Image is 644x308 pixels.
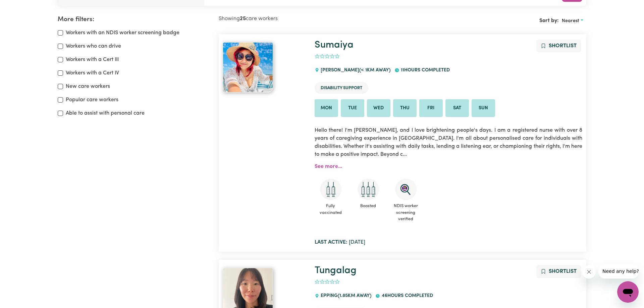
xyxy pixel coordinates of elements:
img: Care and support worker has received booster dose of COVID-19 vaccination [358,179,379,200]
div: EPPING [315,287,375,305]
h2: More filters: [58,16,211,23]
a: Sumaiya [223,42,307,93]
span: Sort by: [539,18,559,23]
li: Available on Mon [315,99,338,117]
div: 11 hours completed [394,61,453,79]
a: Tungalag [315,266,357,275]
span: Nearest [562,18,579,23]
li: Available on Wed [367,99,390,117]
img: NDIS Worker Screening Verified [395,179,417,200]
span: Shortlist [549,269,577,274]
b: Last active: [315,240,347,245]
span: (< 1km away) [359,68,390,73]
iframe: Close message [582,265,596,279]
label: New care workers [66,82,110,90]
span: ( 1.85 km away) [338,293,371,298]
img: View Sumaiya's profile [223,42,273,93]
h2: Showing care workers [219,16,402,22]
iframe: Button to launch messaging window [617,281,639,303]
a: Sumaiya [315,40,354,50]
span: Shortlist [549,43,577,49]
div: 46 hours completed [375,287,437,305]
label: Workers with a Cert IV [66,69,119,77]
li: Available on Tue [341,99,364,117]
li: Disability Support [315,82,368,94]
label: Workers with an NDIS worker screening badge [66,29,179,37]
button: Sort search results [559,16,586,26]
label: Workers who can drive [66,42,121,50]
div: add rating by typing an integer from 0 to 5 or pressing arrow keys [315,53,340,60]
span: Fully vaccinated [315,200,347,218]
p: Hello there! I'm [PERSON_NAME], and I love brightening people's days. I am a registered nurse wit... [315,122,582,163]
li: Available on Thu [393,99,417,117]
label: Able to assist with personal care [66,109,145,117]
div: add rating by typing an integer from 0 to 5 or pressing arrow keys [315,278,340,286]
img: Care and support worker has received 2 doses of COVID-19 vaccine [320,179,341,200]
a: See more... [315,164,342,169]
span: Boosted [352,200,384,212]
b: 25 [240,16,246,21]
li: Available on Fri [419,99,443,117]
iframe: Message from company [598,264,639,279]
label: Workers with a Cert III [66,56,119,64]
li: Available on Sun [472,99,495,117]
li: Available on Sat [445,99,469,117]
span: NDIS worker screening verified [390,200,422,225]
label: Popular care workers [66,96,118,104]
button: Add to shortlist [536,40,581,52]
span: Need any help? [4,5,41,10]
button: Add to shortlist [536,265,581,278]
div: [PERSON_NAME] [315,61,394,79]
span: [DATE] [315,240,365,245]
